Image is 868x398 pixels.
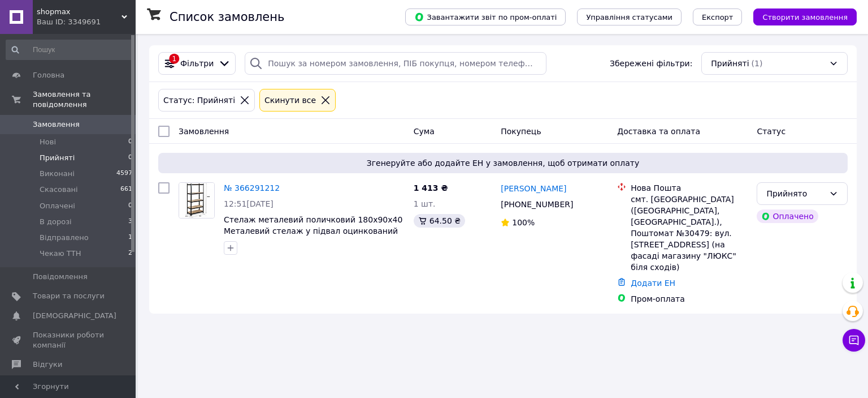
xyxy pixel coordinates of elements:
button: Чат з покупцем [843,329,865,352]
a: № 366291212 [224,183,280,192]
span: Нові [40,137,56,147]
span: Збережені фільтри: [610,58,692,69]
button: Управління статусами [577,8,682,25]
a: Стелаж металевий поличковий 180х90х40 Металевий стелаж у підвал оцинкований з полицею МДФ чорний [224,215,402,247]
span: Скасовані [40,185,78,195]
a: Створити замовлення [742,12,857,21]
span: 100% [512,218,535,227]
div: Пром-оплата [631,293,748,305]
span: (1) [752,59,763,68]
span: Фільтри [180,58,214,69]
a: Фото товару [179,182,215,219]
span: shopmax [37,7,121,17]
h1: Список замовлень [170,10,284,24]
span: Повідомлення [33,272,88,282]
span: 12:51[DATE] [224,199,274,208]
button: Завантажити звіт по пром-оплаті [405,8,566,25]
span: Оплачені [40,201,75,211]
span: Статус [757,127,785,136]
span: Замовлення та повідомлення [33,89,136,110]
span: Відгуки [33,360,62,370]
span: 0 [128,153,132,163]
span: [PHONE_NUMBER] [501,200,573,209]
span: Відправлено [40,233,89,243]
span: 3 [128,217,132,227]
div: Ваш ID: 3349691 [37,17,136,27]
span: Покупець [501,127,541,136]
input: Пошук [6,40,133,60]
a: [PERSON_NAME] [501,183,566,194]
span: Управління статусами [586,13,672,22]
span: Прийняті [40,153,75,163]
span: Замовлення [179,127,229,136]
span: Згенеруйте або додайте ЕН у замовлення, щоб отримати оплату [163,157,843,169]
span: Виконані [40,169,75,179]
span: Cума [414,127,435,136]
span: Завантажити звіт по пром-оплаті [414,12,557,22]
a: Додати ЕН [631,279,675,288]
span: Чекаю ТТН [40,249,81,259]
div: Статус: Прийняті [161,94,237,106]
div: 64.50 ₴ [414,214,465,228]
div: Нова Пошта [631,182,748,194]
span: 661 [120,185,132,195]
span: Створити замовлення [762,13,848,22]
span: 2 [128,249,132,259]
span: 0 [128,137,132,147]
img: Фото товару [179,183,214,218]
input: Пошук за номером замовлення, ПІБ покупця, номером телефону, Email, номером накладної [245,52,546,75]
div: смт. [GEOGRAPHIC_DATA] ([GEOGRAPHIC_DATA], [GEOGRAPHIC_DATA].), Поштомат №30479: вул. [STREET_ADD... [631,194,748,273]
span: 1 413 ₴ [414,183,448,192]
span: Товари та послуги [33,291,105,301]
span: [DEMOGRAPHIC_DATA] [33,311,116,321]
span: Експорт [702,13,734,22]
span: В дорозі [40,217,72,227]
div: Прийнято [766,187,824,200]
span: 1 шт. [414,199,436,208]
span: 0 [128,201,132,211]
span: Показники роботи компанії [33,330,105,350]
span: Прийняті [711,58,749,69]
button: Експорт [693,8,743,25]
span: Замовлення [33,119,80,130]
div: Оплачено [757,209,818,223]
span: 1 [128,233,132,243]
button: Створити замовлення [753,8,857,25]
span: Головна [33,70,64,80]
span: 4597 [116,169,132,179]
div: Cкинути все [262,94,318,106]
span: Доставка та оплата [617,127,700,136]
